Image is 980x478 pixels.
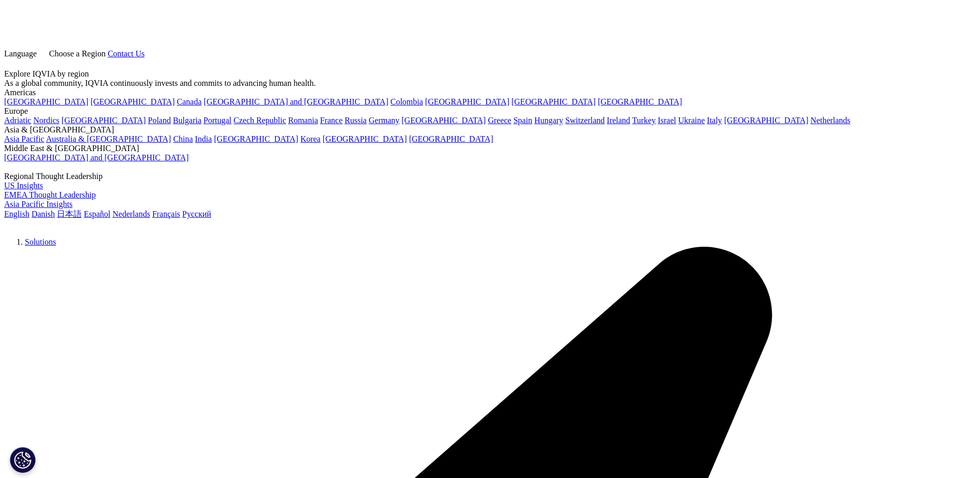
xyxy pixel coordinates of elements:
[148,116,170,125] a: Poland
[4,172,976,181] div: Regional Thought Leadership
[607,116,630,125] a: Ireland
[811,116,850,125] a: Netherlands
[425,97,509,106] a: [GEOGRAPHIC_DATA]
[90,97,175,106] a: [GEOGRAPHIC_DATA]
[632,116,656,125] a: Turkey
[598,97,682,106] a: [GEOGRAPHIC_DATA]
[4,97,88,106] a: [GEOGRAPHIC_DATA]
[678,116,705,125] a: Ukraine
[320,116,343,125] a: France
[4,190,96,199] a: EMEA Thought Leadership
[177,97,201,106] a: Canada
[173,135,193,143] a: China
[565,116,604,125] a: Switzerland
[107,49,145,58] a: Contact Us
[4,107,976,116] div: Europe
[234,116,286,125] a: Czech Republic
[4,79,976,88] div: As a global community, IQVIA continuously invests and commits to advancing human health.
[195,135,212,143] a: India
[4,210,29,218] a: English
[4,69,976,79] div: Explore IQVIA by region
[4,135,44,143] a: Asia Pacific
[152,210,180,218] a: Français
[724,116,808,125] a: [GEOGRAPHIC_DATA]
[4,153,189,162] a: [GEOGRAPHIC_DATA] and [GEOGRAPHIC_DATA]
[369,116,400,125] a: Germany
[57,210,82,218] a: 日本語
[33,116,59,125] a: Nordics
[409,135,493,143] a: [GEOGRAPHIC_DATA]
[4,88,976,97] div: Americas
[4,144,976,153] div: Middle East & [GEOGRAPHIC_DATA]
[204,116,231,125] a: Portugal
[4,181,43,190] a: US Insights
[345,116,367,125] a: Russia
[391,97,423,106] a: Colombia
[46,135,171,143] a: Australia & [GEOGRAPHIC_DATA]
[10,447,36,473] button: Cookie Settings
[204,97,388,106] a: [GEOGRAPHIC_DATA] and [GEOGRAPHIC_DATA]
[113,210,150,218] a: Nederlands
[658,116,676,125] a: Israel
[32,210,55,218] a: Danish
[4,49,37,58] span: Language
[707,116,722,125] a: Italy
[173,116,201,125] a: Bulgaria
[25,237,56,246] a: Solutions
[182,210,211,218] a: Русский
[4,116,31,125] a: Adriatic
[4,125,976,135] div: Asia & [GEOGRAPHIC_DATA]
[511,97,596,106] a: [GEOGRAPHIC_DATA]
[49,49,105,58] span: Choose a Region
[300,135,320,143] a: Korea
[322,135,407,143] a: [GEOGRAPHIC_DATA]
[84,210,111,218] a: Español
[534,116,563,125] a: Hungary
[514,116,532,125] a: Spain
[61,116,146,125] a: [GEOGRAPHIC_DATA]
[288,116,318,125] a: Romania
[488,116,511,125] a: Greece
[401,116,486,125] a: [GEOGRAPHIC_DATA]
[4,200,72,208] a: Asia Pacific Insights
[214,135,298,143] a: [GEOGRAPHIC_DATA]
